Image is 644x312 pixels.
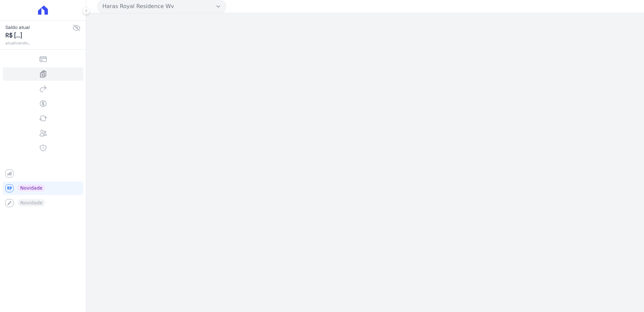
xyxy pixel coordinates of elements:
[18,184,45,192] span: Novidade
[5,24,72,31] span: Saldo atual
[5,52,80,210] nav: Sidebar
[3,182,83,195] a: Novidade
[5,31,72,40] span: R$ [...]
[5,40,72,46] span: atualizando...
